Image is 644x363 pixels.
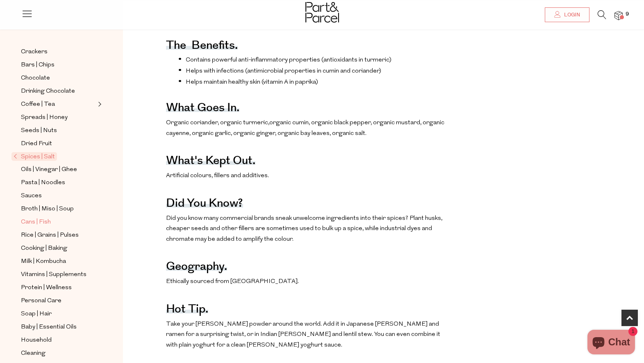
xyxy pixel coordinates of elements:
[21,113,68,123] span: Spreads | Honey
[21,191,42,201] span: Sauces
[21,335,96,345] a: Household
[166,106,239,112] h4: What goes in.
[562,11,580,18] span: Login
[21,73,50,83] span: Chocolate
[21,230,96,240] a: Rice | Grains | Pulses
[21,309,96,319] a: Soap | Hair
[21,283,72,293] span: Protein | Wellness
[21,217,96,227] a: Cans | Fish
[21,348,96,358] a: Cleaning
[11,152,57,161] span: Spices | Salt
[166,202,243,208] h4: Did you know?
[21,86,96,96] a: Drinking Chocolate
[166,265,227,271] h4: Geography.
[21,100,55,110] span: Coffee | Tea
[21,165,77,175] span: Oils | Vinegar | Ghee
[21,283,96,293] a: Protein | Wellness
[21,47,96,57] a: Crackers
[166,213,452,245] p: Did you know many commercial brands sneak unwelcome ingredients into their spices? Plant husks, c...
[21,231,79,240] span: Rice | Grains | Pulses
[21,322,77,332] span: Baby | Essential Oils
[14,152,96,162] a: Spices | Salt
[21,322,96,332] a: Baby | Essential Oils
[21,60,96,70] a: Bars | Chips
[21,139,52,149] span: Dried Fruit
[21,296,96,306] a: Personal Care
[21,204,74,214] span: Broth | Miso | Soup
[21,217,51,227] span: Cans | Fish
[21,204,96,214] a: Broth | Miso | Soup
[21,99,96,110] a: Coffee | Tea
[21,139,96,149] a: Dried Fruit
[305,2,339,23] img: Part&Parcel
[21,164,96,175] a: Oils | Vinegar | Ghee
[166,159,255,165] h4: What's kept out.
[166,308,208,313] h4: Hot tip.
[21,87,75,96] span: Drinking Chocolate
[166,118,452,139] p: Organic coriander, organic turmeric, organic cumin, organic black pepper, organic mustard, organi...
[624,11,631,18] span: 9
[21,269,96,280] a: Vitamins | Supplements
[21,309,52,319] span: Soap | Hair
[166,276,452,287] p: Ethically sourced from [GEOGRAPHIC_DATA].
[178,55,452,64] li: Contains powerful anti-inflammatory properties (antioxidants in turmeric)
[21,256,96,267] a: Milk | Kombucha
[21,244,67,253] span: Cooking | Baking
[21,47,48,57] span: Crackers
[21,126,57,136] span: Seeds | Nuts
[21,257,66,267] span: Milk | Kombucha
[21,191,96,201] a: Sauces
[21,296,61,306] span: Personal Care
[21,243,96,253] a: Cooking | Baking
[178,78,452,86] li: Helps maintain healthy skin (vitamin A in paprika)
[585,330,637,356] inbox-online-store-chat: Shopify online store chat
[21,336,52,345] span: Household
[21,178,65,188] span: Pasta | Noodles
[166,319,452,351] p: Take your [PERSON_NAME] powder around the world. Add it in Japanese [PERSON_NAME] and ramen for a...
[21,178,96,188] a: Pasta | Noodles
[21,60,55,70] span: Bars | Chips
[96,99,102,109] button: Expand/Collapse Coffee | Tea
[545,7,589,22] a: Login
[21,126,96,136] a: Seeds | Nuts
[21,73,96,83] a: Chocolate
[178,66,452,75] li: Helps with infections (antimicrobial properties in cumin and coriander)
[21,112,96,123] a: Spreads | Honey
[21,349,46,358] span: Cleaning
[166,44,238,50] h4: The benefits.
[21,270,86,280] span: Vitamins | Supplements
[166,171,452,181] p: Artificial colours, fillers and additives.
[614,11,623,20] a: 9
